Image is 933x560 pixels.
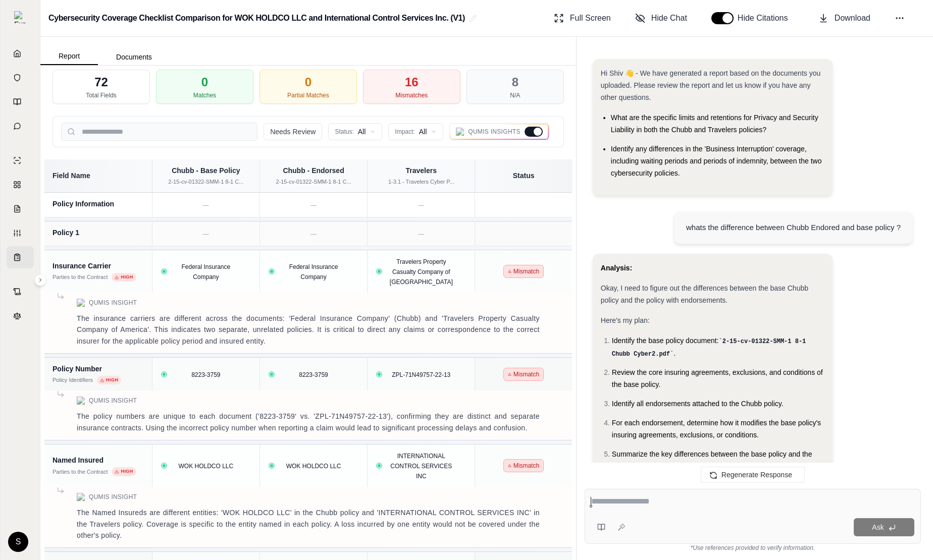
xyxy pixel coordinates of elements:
[8,532,28,552] div: S
[374,165,469,176] div: Travelers
[77,507,540,541] p: The Named Insureds are different entities: 'WOK HOLDCO LLC' in the Chubb policy and 'INTERNATIONA...
[89,493,137,501] span: Qumis Insight
[550,8,615,28] button: Full Screen
[203,202,209,209] span: —
[287,91,329,99] div: Partial Matches
[512,74,519,90] div: 8
[611,114,818,134] span: What are the specific limits and retentions for Privacy and Security Liability in both the Chubb ...
[701,467,805,483] button: Regenerate Response
[310,202,317,209] span: —
[835,12,870,24] span: Download
[86,91,117,99] div: Total Fields
[601,316,650,324] span: Here's my plan:
[631,8,691,28] button: Hide Chat
[53,364,144,374] div: Policy Number
[14,11,26,23] img: Expand sidebar
[181,263,230,281] span: Federal Insurance Company
[405,74,419,90] div: 16
[503,459,544,472] span: Mismatch
[264,123,322,140] button: Needs Review
[305,74,312,90] div: 0
[7,149,34,172] a: Single Policy
[48,9,465,27] h2: Cybersecurity Coverage Checklist Comparison for WOK HOLDCO LLC and International Control Services...
[266,178,361,186] div: 2-15-cv-01322-SMM-1 8-1 C...
[418,202,424,209] span: —
[77,397,85,405] img: Qumis Logo
[570,12,611,24] span: Full Screen
[159,165,253,176] div: Chubb - Base Policy
[374,178,469,186] div: 1-3.1 - Travelers Cyber P...
[53,199,144,209] div: Policy Information
[299,371,328,378] span: 8223-3759
[34,274,46,286] button: Expand sidebar
[651,12,687,24] span: Hide Chat
[468,128,521,136] span: Qumis Insights
[503,265,544,278] span: Mismatch
[601,284,808,304] span: Okay, I need to figure out the differences between the base Chubb policy and the policy with endo...
[721,471,792,479] span: Regenerate Response
[94,74,108,90] div: 72
[612,419,821,439] span: For each endorsement, determine how it modifies the base policy's insuring agreements, exclusions...
[7,281,34,303] a: Contract Analysis
[7,42,34,65] a: Home
[7,222,34,244] a: Custom Report
[7,246,34,268] a: Coverage Table
[503,368,544,381] span: Mismatch
[7,67,34,89] a: Documents Vault
[612,450,812,470] span: Summarize the key differences between the base policy and the endorsed policy.
[585,544,921,552] div: *Use references provided to verify information.
[612,338,806,358] span: 2-15-cv-01322-SMM-1 8-1 Chubb Cyber2.pdf
[601,69,820,101] span: Hi Shiv 👋 - We have generated a report based on the documents you uploaded. Please review the rep...
[814,8,874,28] button: Download
[53,273,108,282] div: Parties to the Contract
[77,493,85,501] img: Qumis Logo
[419,127,427,137] span: All
[44,159,152,192] th: Field Name
[53,455,144,465] div: Named Insured
[289,263,338,281] span: Federal Insurance Company
[335,128,353,136] span: Status:
[310,231,317,238] span: —
[475,159,572,192] th: Status
[40,48,98,65] button: Report
[390,453,452,480] span: INTERNATIONAL CONTROL SERVICES INC
[395,128,414,136] span: Impact:
[328,123,382,140] button: Status:All
[178,463,233,470] span: WOK HOLDCO LLC
[53,261,144,271] div: Insurance Carrier
[7,305,34,327] a: Legal Search Engine
[77,299,85,307] img: Qumis Logo
[10,7,30,27] button: Expand sidebar
[390,258,453,286] span: Travelers Property Casualty Company of [GEOGRAPHIC_DATA]
[686,221,901,234] div: whats the difference between Chubb Endored and base policy ?
[89,299,137,307] span: Qumis Insight
[7,91,34,113] a: Prompt Library
[510,91,520,99] div: N/A
[872,523,884,531] span: Ask
[388,123,443,140] button: Impact:All
[53,376,93,384] div: Policy Identifiers
[193,91,216,99] div: Matches
[159,178,253,186] div: 2-15-cv-01322-SMM-1 8-1 C...
[53,468,108,476] div: Parties to the Contract
[611,145,822,177] span: Identify any differences in the 'Business Interruption' coverage, including waiting periods and p...
[203,231,209,238] span: —
[53,228,144,238] div: Policy 1
[392,371,450,378] span: ZPL-71N49757-22-13
[191,371,220,378] span: 8223-3759
[612,337,719,345] span: Identify the base policy document:
[673,349,676,357] span: .
[418,231,424,238] span: —
[77,411,540,434] p: The policy numbers are unique to each document ('8223-3759' vs. 'ZPL-71N49757-22-13'), confirming...
[854,518,914,536] button: Ask
[738,12,794,24] span: Hide Citations
[612,368,823,388] span: Review the core insuring agreements, exclusions, and conditions of the base policy.
[266,165,361,176] div: Chubb - Endorsed
[395,91,428,99] div: Mismatches
[89,397,137,405] span: Qumis Insight
[7,198,34,220] a: Claim Coverage
[112,467,136,476] span: High
[286,463,341,470] span: WOK HOLDCO LLC
[7,174,34,196] a: Policy Comparisons
[456,128,464,136] img: Qumis Logo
